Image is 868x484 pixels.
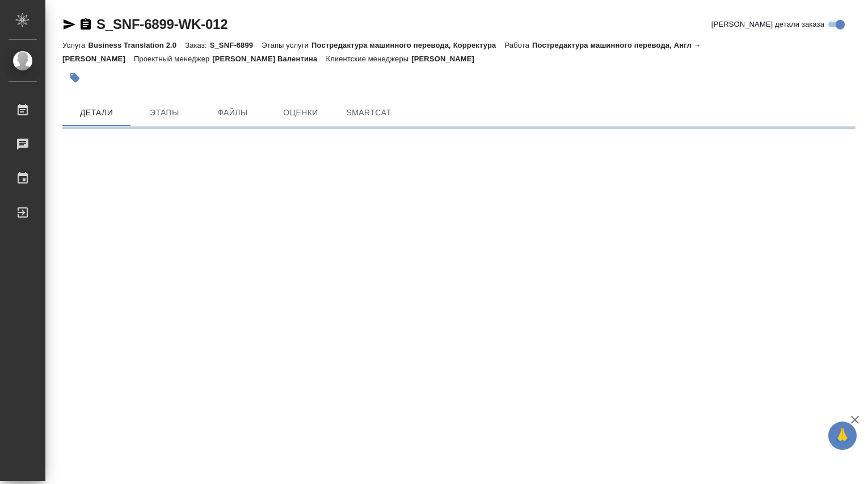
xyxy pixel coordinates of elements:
[262,41,311,49] p: Этапы услуги
[96,16,227,32] a: S_SNF-6899-WK-012
[833,424,852,448] span: 🙏
[342,106,396,120] span: SmartCat
[212,55,326,63] p: [PERSON_NAME] Валентина
[185,41,209,49] p: Заказ:
[62,41,88,49] p: Услуга
[326,55,411,63] p: Клиентские менеджеры
[210,41,262,49] p: S_SNF-6899
[137,106,192,120] span: Этапы
[273,106,328,120] span: Оценки
[62,65,87,90] button: Добавить тэг
[711,19,824,30] span: [PERSON_NAME] детали заказа
[79,18,92,31] button: Скопировать ссылку
[504,41,532,49] p: Работа
[205,106,260,120] span: Файлы
[88,41,185,49] p: Business Translation 2.0
[411,55,483,63] p: [PERSON_NAME]
[69,106,124,120] span: Детали
[311,41,504,49] p: Постредактура машинного перевода, Корректура
[134,55,212,63] p: Проектный менеджер
[828,422,857,450] button: 🙏
[62,18,76,31] button: Скопировать ссылку для ЯМессенджера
